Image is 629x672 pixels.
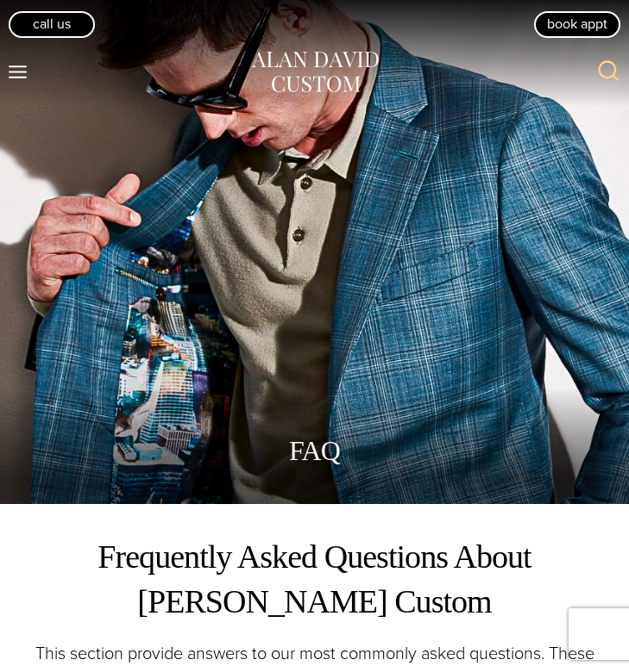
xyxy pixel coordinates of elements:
img: Alan David Custom [250,48,380,96]
h2: Frequently Asked Questions About [PERSON_NAME] Custom [17,534,612,624]
a: Call Us [9,11,95,37]
h1: FAQ [289,414,340,487]
button: View Search Form [588,52,629,93]
a: book appt [534,11,620,37]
